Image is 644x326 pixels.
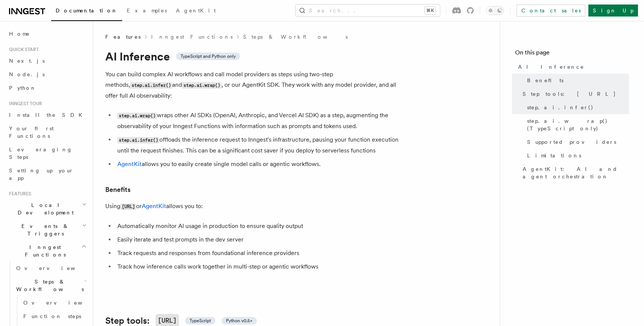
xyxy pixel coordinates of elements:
span: TypeScript [189,318,211,324]
a: AgentKit [171,2,220,20]
a: Your first Functions [6,122,88,143]
a: Benefits [105,184,130,195]
span: Function steps [23,313,81,319]
button: Inngest Functions [6,240,88,261]
span: step.ai.wrap() (TypeScript only) [527,117,629,132]
span: Quick start [6,47,39,53]
a: Node.js [6,68,88,81]
button: Events & Triggers [6,219,88,240]
a: Setting up your app [6,164,88,185]
a: Overview [20,296,88,309]
span: Home [9,30,30,38]
a: Contact sales [517,5,585,17]
a: Next.js [6,54,88,68]
span: Step tools: [URL] [523,90,616,98]
span: AgentKit [176,8,216,14]
span: Install the SDK [9,112,87,118]
p: You can build complex AI workflows and call model providers as steps using two-step methods, and ... [105,69,406,101]
h4: On this page [515,48,629,60]
a: step.ai.infer() [524,101,629,114]
span: Next.js [9,58,45,64]
code: step.ai.infer() [130,82,172,89]
span: Steps & Workflows [13,278,84,293]
span: Inngest tour [6,101,42,107]
a: Overview [13,261,88,275]
span: Overview [23,300,101,306]
a: Function steps [20,309,88,323]
span: Limitations [527,152,581,159]
a: AgentKit [142,202,166,210]
span: Overview [16,265,94,271]
a: Install the SDK [6,108,88,122]
span: Your first Functions [9,125,54,139]
li: allows you to easily create single model calls or agentic workflows. [115,159,406,169]
button: Toggle dark mode [486,6,504,15]
a: Leveraging Steps [6,143,88,164]
a: Inngest Functions [151,33,233,41]
code: [URL] [120,204,136,210]
li: Easily iterate and test prompts in the dev server [115,234,406,245]
li: Track requests and responses from foundational inference providers [115,248,406,258]
span: Leveraging Steps [9,146,73,160]
a: AgentKit: AI and agent orchestration [520,162,629,183]
span: Setting up your app [9,168,74,181]
span: Events & Triggers [6,222,82,237]
li: wraps other AI SDKs (OpenAI, Anthropic, and Vercel AI SDK) as a step, augmenting the observabilit... [115,110,406,131]
a: Benefits [524,74,629,87]
li: Track how inference calls work together in multi-step or agentic workflows [115,261,406,272]
code: step.ai.wrap() [117,113,157,119]
span: TypeScript and Python only [180,53,236,59]
button: Local Development [6,198,88,219]
button: Search...⌘K [295,5,440,17]
h1: AI Inference [105,50,406,63]
a: AgentKit [117,160,142,168]
span: Examples [127,8,167,14]
a: Step tools: [URL] [520,87,629,101]
a: step.ai.wrap() (TypeScript only) [524,114,629,135]
span: Features [6,191,31,197]
li: offloads the inference request to Inngest's infrastructure, pausing your function execution until... [115,134,406,156]
span: Benefits [527,77,564,84]
p: Using or allows you to: [105,201,406,212]
span: Python [9,85,36,91]
span: Features [105,33,141,41]
span: Local Development [6,201,82,216]
a: Home [6,27,88,41]
span: Supported providers [527,138,616,146]
a: Supported providers [524,135,629,149]
a: Sign Up [588,5,638,17]
span: Node.js [9,71,45,77]
button: Steps & Workflows [13,275,88,296]
span: step.ai.infer() [527,104,594,111]
span: AI Inference [518,63,584,71]
a: Limitations [524,149,629,162]
span: Documentation [56,8,118,14]
kbd: ⌘K [425,7,435,14]
a: Steps & Workflows [243,33,348,41]
code: step.ai.infer() [117,137,159,143]
a: Python [6,81,88,95]
span: Python v0.5+ [226,318,252,324]
a: Documentation [51,2,122,21]
li: Automatically monitor AI usage in production to ensure quality output [115,221,406,231]
code: step.ai.wrap() [182,82,221,89]
a: AI Inference [515,60,629,74]
a: Examples [122,2,171,20]
span: Inngest Functions [6,243,81,258]
span: AgentKit: AI and agent orchestration [523,165,629,180]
